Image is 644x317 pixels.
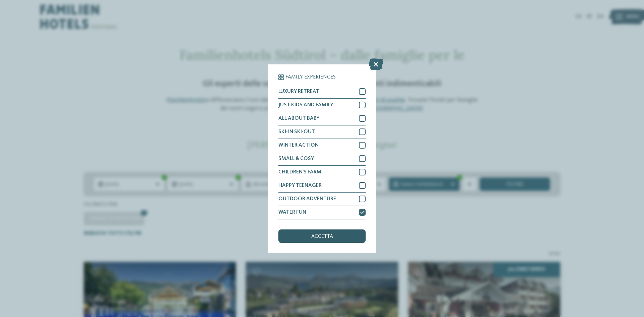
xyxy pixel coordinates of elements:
span: ALL ABOUT BABY [278,116,319,121]
span: WATER FUN [278,210,306,215]
span: OUTDOOR ADVENTURE [278,196,336,202]
span: CHILDREN’S FARM [278,169,321,175]
span: SMALL & COSY [278,156,314,161]
span: LUXURY RETREAT [278,89,319,94]
span: accetta [311,234,333,239]
span: SKI-IN SKI-OUT [278,129,315,135]
span: WINTER ACTION [278,143,319,148]
span: JUST KIDS AND FAMILY [278,102,333,108]
span: Family Experiences [285,74,336,80]
span: HAPPY TEENAGER [278,183,322,188]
